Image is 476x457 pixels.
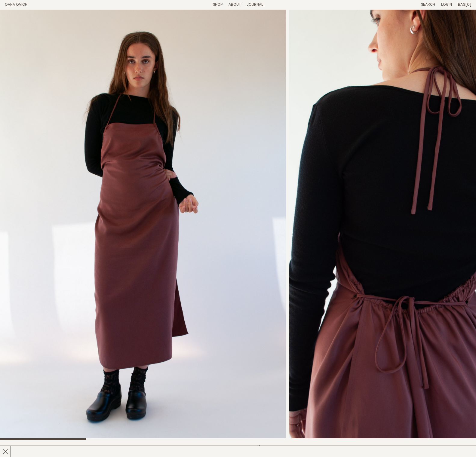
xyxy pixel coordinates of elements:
[213,3,223,7] a: Shop
[258,445,275,449] span: $330.00
[247,3,263,7] a: Journal
[458,3,465,7] span: Bag
[229,2,241,8] summary: About
[465,3,471,7] span: [0]
[5,3,27,7] a: Home
[421,3,435,7] a: Search
[441,3,452,7] a: Login
[5,445,118,454] h2: Apron Dress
